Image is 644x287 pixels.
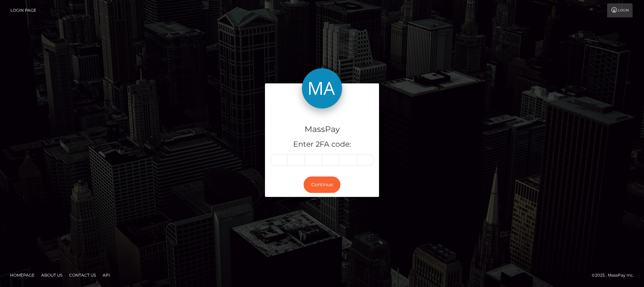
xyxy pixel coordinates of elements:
[100,270,113,280] a: API
[304,176,340,193] button: Continue
[270,139,374,150] h5: Enter 2FA code:
[66,270,99,280] a: Contact Us
[270,124,374,135] h4: MassPay
[10,3,36,17] a: Login Page
[7,270,37,280] a: Homepage
[39,270,65,280] a: About Us
[592,272,639,279] div: © 2025 , MassPay Inc.
[302,68,342,109] img: MassPay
